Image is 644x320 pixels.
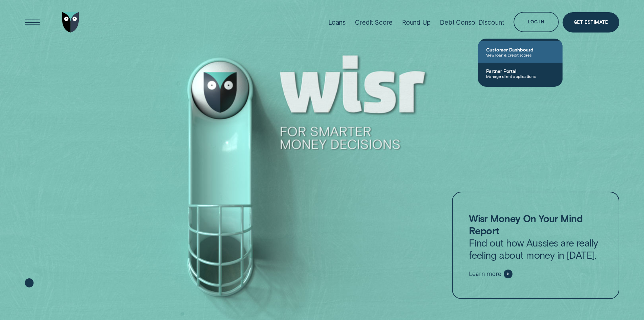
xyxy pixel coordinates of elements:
[486,52,554,57] span: View loan & credit scores
[469,212,582,236] strong: Wisr Money On Your Mind Report
[402,19,431,26] div: Round Up
[486,74,554,79] span: Manage client applications
[469,212,602,261] p: Find out how Aussies are really feeling about money in [DATE].
[452,192,619,299] a: Wisr Money On Your Mind ReportFind out how Aussies are really feeling about money in [DATE].Learn...
[62,12,79,33] img: Wisr
[469,270,501,278] span: Learn more
[22,12,43,33] button: Open Menu
[478,41,563,63] a: Customer DashboardView loan & credit scores
[486,47,554,52] span: Customer Dashboard
[355,19,392,26] div: Credit Score
[514,12,558,32] button: Log in
[328,19,346,26] div: Loans
[563,12,619,33] a: Get Estimate
[478,63,563,84] a: Partner PortalManage client applications
[440,19,504,26] div: Debt Consol Discount
[486,68,554,74] span: Partner Portal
